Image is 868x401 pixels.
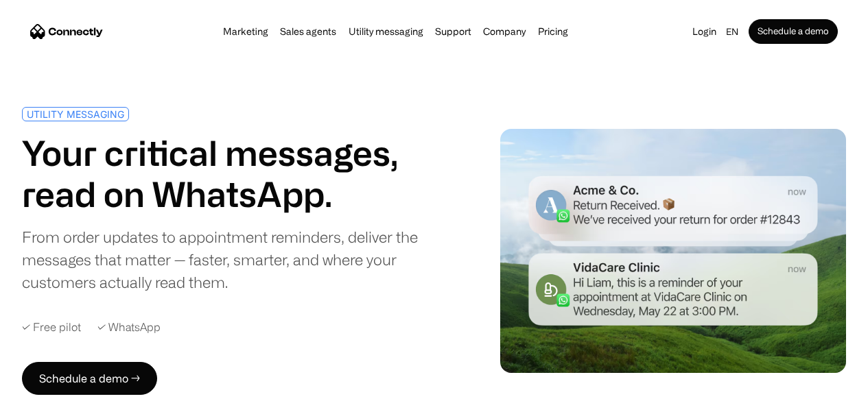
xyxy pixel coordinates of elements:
[22,321,81,334] div: ✓ Free pilot
[749,19,838,44] a: Schedule a demo
[14,376,82,396] aside: Language selected: English
[479,22,530,41] div: Company
[431,26,476,37] a: Support
[30,21,103,42] a: home
[22,132,429,215] h1: Your critical messages, read on WhatsApp.
[22,362,157,395] a: Schedule a demo →
[688,22,720,41] a: Login
[27,109,124,119] div: UTILITY MESSAGING
[27,377,82,396] ul: Language list
[276,26,340,37] a: Sales agents
[483,22,526,41] div: Company
[97,321,161,334] div: ✓ WhatsApp
[534,26,572,37] a: Pricing
[219,26,272,37] a: Marketing
[22,226,429,293] div: From order updates to appointment reminders, deliver the messages that matter — faster, smarter, ...
[720,22,749,41] div: en
[726,22,738,41] div: en
[344,26,427,37] a: Utility messaging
